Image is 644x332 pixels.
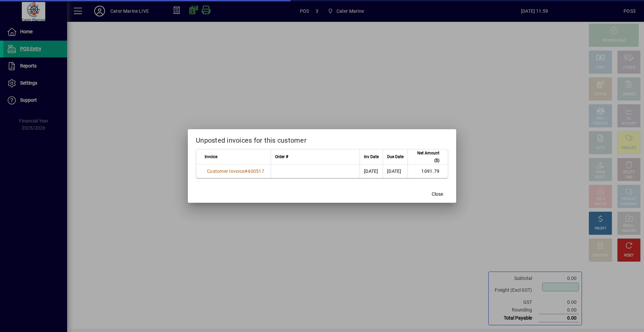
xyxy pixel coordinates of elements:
[205,153,217,160] span: Invoice
[188,129,456,149] h2: Unposted invoices for this customer
[207,169,245,174] span: Customer Invoice
[408,164,448,178] td: 1091.79
[205,168,267,175] a: Customer Invoice#400517
[248,169,264,174] span: 400517
[360,164,383,178] td: [DATE]
[387,153,404,160] span: Due Date
[432,191,443,198] span: Close
[412,149,439,164] span: Net Amount ($)
[364,153,379,160] span: Inv Date
[427,188,448,200] button: Close
[383,164,408,178] td: [DATE]
[275,153,288,160] span: Order #
[245,169,248,174] span: #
